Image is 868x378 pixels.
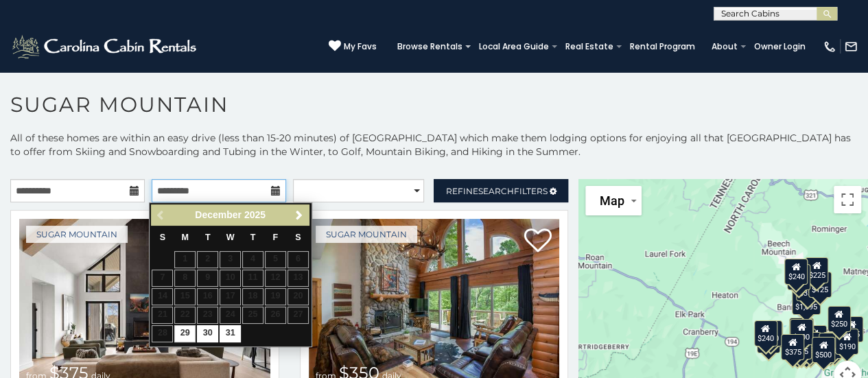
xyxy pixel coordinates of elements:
[823,40,836,54] img: phone-regular-white.png
[808,272,832,298] div: $125
[10,33,200,60] img: White-1-2.png
[844,40,858,54] img: mail-regular-white.png
[182,233,189,242] span: Monday
[796,274,819,300] div: $350
[585,186,642,215] button: Change map style
[705,37,744,56] a: About
[795,335,818,361] div: $350
[434,179,568,202] a: RefineSearchFilters
[819,333,842,359] div: $195
[828,305,851,331] div: $250
[782,333,805,359] div: $375
[787,263,810,290] div: $170
[835,328,858,354] div: $190
[273,233,279,242] span: Friday
[197,325,218,342] a: 30
[344,40,377,53] span: My Favs
[390,37,469,56] a: Browse Rentals
[804,325,827,351] div: $200
[786,334,809,360] div: $155
[599,193,624,208] span: Map
[792,289,821,315] div: $1,095
[790,318,813,344] div: $300
[220,325,241,342] a: 31
[329,40,377,54] a: My Favs
[789,318,812,344] div: $190
[812,337,835,363] div: $500
[205,233,211,242] span: Tuesday
[472,37,556,56] a: Local Area Guide
[754,320,777,346] div: $240
[226,233,235,242] span: Wednesday
[758,327,781,353] div: $355
[174,325,196,342] a: 29
[623,37,702,56] a: Rental Program
[747,37,812,56] a: Owner Login
[784,259,808,285] div: $240
[160,233,165,242] span: Sunday
[446,186,548,196] span: Refine Filters
[195,209,242,220] span: December
[559,37,620,56] a: Real Estate
[524,227,551,256] a: Add to favorites
[316,226,417,243] a: Sugar Mountain
[291,206,308,224] a: Next
[295,233,301,242] span: Saturday
[294,210,305,221] span: Next
[244,209,266,220] span: 2025
[840,316,863,342] div: $155
[478,186,514,196] span: Search
[805,257,828,283] div: $225
[26,226,128,243] a: Sugar Mountain
[834,186,861,213] button: Toggle fullscreen view
[250,233,256,242] span: Thursday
